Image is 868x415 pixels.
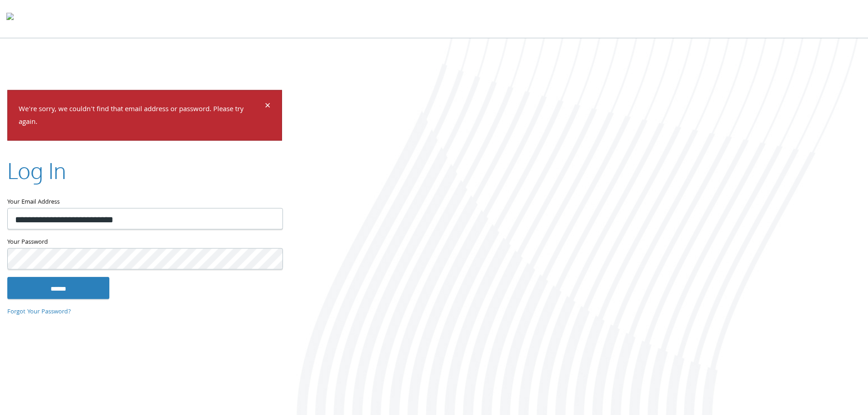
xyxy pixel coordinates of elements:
[6,10,14,28] img: todyl-logo-dark.svg
[7,237,282,248] label: Your Password
[265,101,271,112] button: Dismiss alert
[7,307,71,317] a: Forgot Your Password?
[7,155,66,186] h2: Log In
[19,103,263,129] p: We're sorry, we couldn't find that email address or password. Please try again.
[265,97,271,115] span: ×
